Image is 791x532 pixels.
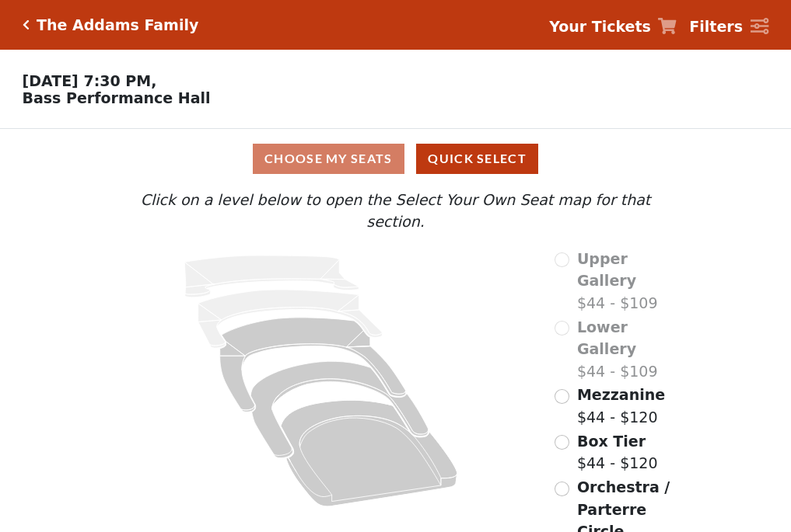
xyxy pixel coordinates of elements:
[577,430,658,475] label: $44 - $120
[37,16,198,34] h5: The Addams Family
[577,384,665,428] label: $44 - $120
[577,318,636,358] span: Lower Gallery
[577,316,681,383] label: $44 - $109
[577,248,681,315] label: $44 - $109
[689,16,768,38] a: Filters
[577,433,646,450] span: Box Tier
[185,256,359,297] path: Upper Gallery - Seats Available: 0
[549,16,677,38] a: Your Tickets
[110,189,681,233] p: Click on a level below to open the Select Your Own Seat map for that section.
[577,386,665,403] span: Mezzanine
[282,400,458,506] path: Orchestra / Parterre Circle - Seats Available: 187
[549,18,651,35] strong: Your Tickets
[689,18,743,35] strong: Filters
[23,19,30,30] a: Click here to go back to filters
[577,250,636,290] span: Upper Gallery
[198,290,383,348] path: Lower Gallery - Seats Available: 0
[416,144,538,174] button: Quick Select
